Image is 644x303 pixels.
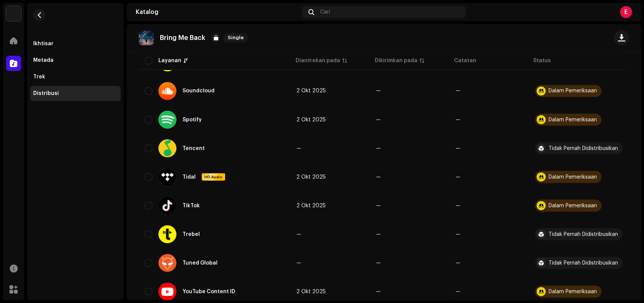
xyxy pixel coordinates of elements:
span: — [296,231,301,237]
span: 2 Okt 2025 [296,88,326,93]
div: Metada [33,57,54,63]
div: YouTube Content ID [182,289,235,294]
div: Dalam Pemeriksaan [549,174,597,179]
span: — [376,117,381,122]
div: Tencent [182,145,205,151]
re-m-nav-item: Distribusi [30,86,121,101]
re-a-table-badge: — [455,260,460,265]
div: Dalam Pemeriksaan [549,117,597,122]
img: 64f15ab7-a28a-4bb5-a164-82594ec98160 [6,6,21,21]
span: — [376,145,381,151]
span: Cari [320,9,330,15]
re-a-table-badge: — [455,231,460,237]
re-a-table-badge: — [455,145,460,151]
div: Diantrekan pada [296,57,340,64]
span: — [376,174,381,179]
span: — [376,260,381,265]
re-a-table-badge: — [455,88,460,93]
div: Dikirimkan pada [375,57,417,64]
div: Tidak Pernah Didistribusikan [549,231,618,237]
div: Ikhtisar [33,41,54,47]
re-m-nav-item: Metada [30,53,121,68]
span: — [376,231,381,237]
re-a-table-badge: — [455,174,460,179]
div: Trek [33,74,45,80]
div: Distribusi [33,90,59,96]
span: 2 Okt 2025 [296,203,326,208]
re-a-table-badge: — [455,117,460,122]
re-a-table-badge: — [455,289,460,294]
span: — [296,145,301,151]
span: 2 Okt 2025 [296,289,326,294]
span: — [376,289,381,294]
span: 2 Okt 2025 [296,117,326,122]
div: Tidak Pernah Didistribusikan [549,145,618,151]
div: Tidak Pernah Didistribusikan [549,260,618,265]
div: Trebel [182,231,200,237]
span: Single [223,33,248,42]
div: Dalam Pemeriksaan [549,289,597,294]
span: — [376,88,381,93]
span: — [296,260,301,265]
div: Spotify [182,117,202,122]
div: Dalam Pemeriksaan [549,88,597,93]
div: Layanan [158,57,181,64]
span: 2 Okt 2025 [296,174,326,179]
p: Bring Me Back [160,34,205,42]
div: Tuned Global [182,260,218,265]
re-m-nav-item: Ikhtisar [30,36,121,51]
span: — [376,203,381,208]
div: Katalog [136,9,299,15]
re-m-nav-item: Trek [30,69,121,84]
div: Tidal [182,174,196,179]
div: Dalam Pemeriksaan [549,203,597,208]
re-a-table-badge: — [455,203,460,208]
div: TikTok [182,203,200,208]
img: 19c18a2c-fa8d-44fd-b7cd-3a3682826615 [139,30,154,45]
span: HD Audio [202,174,224,179]
div: E [620,6,632,18]
div: Soundcloud [182,88,215,93]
